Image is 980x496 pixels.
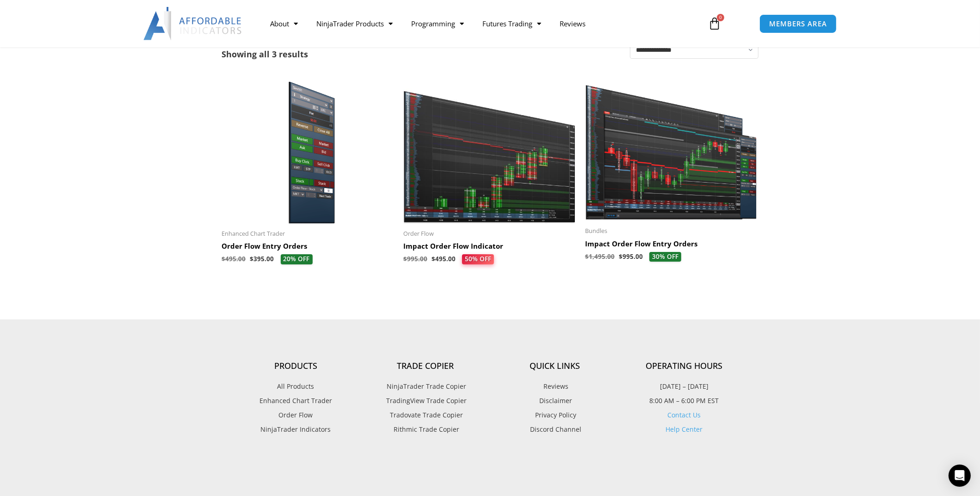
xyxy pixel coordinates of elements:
a: Discord Channel [490,423,620,435]
select: Shop order [630,42,758,59]
span: NinjaTrader Indicators [261,423,331,435]
a: Contact Us [668,410,701,419]
span: 0 [717,14,724,21]
span: Order Flow [403,230,576,238]
p: [DATE] – [DATE] [620,380,749,392]
a: Impact Order Flow Indicator [403,242,576,254]
span: 50% OFF [462,254,494,264]
span: NinjaTrader Trade Copier [384,380,466,392]
a: Reviews [490,380,620,392]
span: Disclaimer [537,395,573,407]
span: Enhanced Chart Trader [222,230,394,238]
span: All Products [277,380,314,392]
span: $ [619,252,623,261]
span: $ [403,255,407,263]
a: NinjaTrader Products [307,13,402,34]
a: Tradovate Trade Copier [361,409,490,421]
bdi: 395.00 [250,255,274,263]
a: TradingView Trade Copier [361,395,490,407]
bdi: 995.00 [619,252,643,261]
a: 0 [694,10,735,37]
div: Open Intercom Messenger [949,465,971,487]
a: Reviews [550,13,595,34]
span: Privacy Policy [533,409,577,421]
span: 30% OFF [649,252,681,262]
span: $ [585,252,589,261]
a: Impact Order Flow Entry Orders [585,239,758,252]
a: Privacy Policy [490,409,620,421]
a: Help Center [666,425,703,434]
a: Programming [402,13,473,34]
a: Order Flow [231,409,361,421]
a: All Products [231,380,361,392]
span: TradingView Trade Copier [384,395,467,407]
p: Showing all 3 results [222,50,308,58]
span: Discord Channel [528,423,582,435]
span: Bundles [585,227,758,235]
span: Rithmic Trade Copier [391,423,459,435]
img: OrderFlow 2 [403,76,576,224]
nav: Menu [261,13,697,34]
h2: Impact Order Flow Indicator [403,242,576,251]
span: Enhanced Chart Trader [259,395,332,407]
h4: Quick Links [490,361,620,371]
bdi: 1,495.00 [585,252,615,261]
h4: Trade Copier [361,361,490,371]
span: Order Flow [279,409,313,421]
span: Reviews [541,380,568,392]
a: Disclaimer [490,395,620,407]
span: $ [222,255,226,263]
span: $ [250,255,254,263]
h2: Impact Order Flow Entry Orders [585,239,758,249]
span: MEMBERS AREA [769,20,827,27]
h4: Operating Hours [620,361,749,371]
a: Futures Trading [473,13,550,34]
h4: Products [231,361,361,371]
a: About [261,13,307,34]
span: Tradovate Trade Copier [388,409,463,421]
bdi: 995.00 [403,255,427,263]
img: LogoAI | Affordable Indicators – NinjaTrader [143,7,243,40]
a: NinjaTrader Indicators [231,423,361,435]
a: NinjaTrader Trade Copier [361,380,490,392]
img: Order Flow Entry Orders [222,76,394,224]
a: Order Flow Entry Orders [222,242,394,254]
span: $ [431,255,435,263]
h2: Order Flow Entry Orders [222,242,394,251]
bdi: 495.00 [222,255,246,263]
p: 8:00 AM – 6:00 PM EST [620,395,749,407]
img: Impact Order Flow Entry Orders [585,76,758,221]
bdi: 495.00 [431,255,456,263]
a: Rithmic Trade Copier [361,423,490,435]
a: MEMBERS AREA [759,14,837,33]
span: 20% OFF [281,254,313,264]
a: Enhanced Chart Trader [231,395,361,407]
